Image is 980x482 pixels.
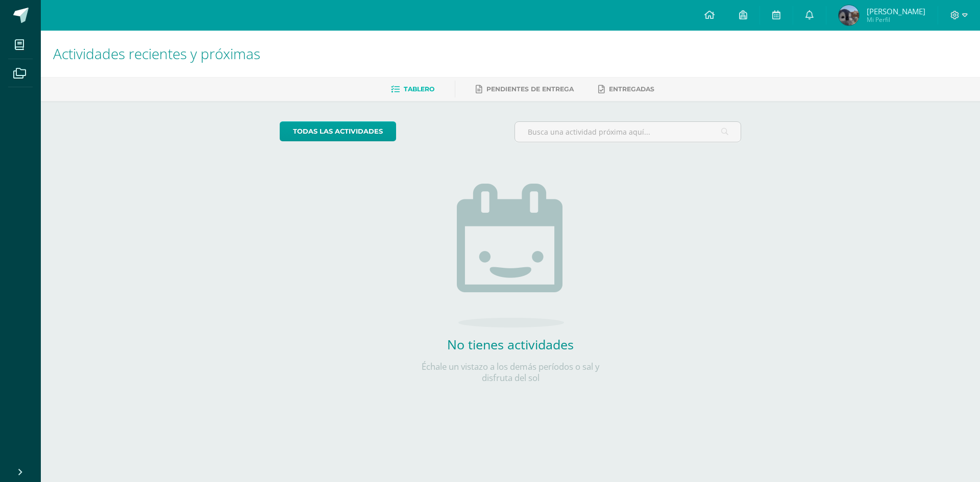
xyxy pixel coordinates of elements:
span: Actividades recientes y próximas [53,44,260,63]
a: Entregadas [598,81,654,97]
span: Mi Perfil [867,15,925,24]
a: Pendientes de entrega [476,81,574,97]
span: Entregadas [609,85,654,93]
h2: No tienes actividades [408,336,612,353]
p: Échale un vistazo a los demás períodos o sal y disfruta del sol [408,361,612,384]
span: [PERSON_NAME] [867,6,925,16]
a: todas las Actividades [280,121,396,141]
a: Tablero [391,81,434,97]
img: 61f51aae5a79f36168ee7b4e0f76c407.png [839,5,859,26]
img: no_activities.png [457,184,564,327]
input: Busca una actividad próxima aquí... [515,122,741,142]
span: Pendientes de entrega [486,85,574,93]
span: Tablero [404,85,434,93]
